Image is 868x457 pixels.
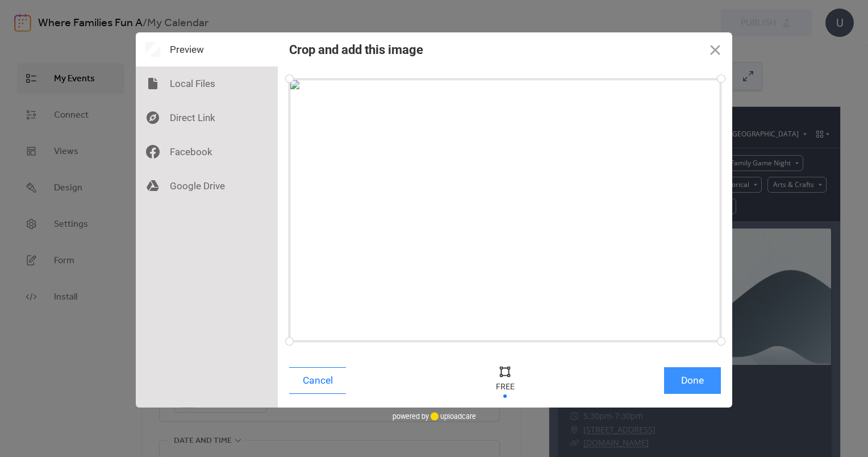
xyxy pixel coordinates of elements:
div: Direct Link [136,101,278,135]
div: Local Files [136,67,278,101]
button: Cancel [289,367,346,394]
div: powered by [393,408,476,425]
a: uploadcare [429,412,476,421]
div: Crop and add this image [289,43,423,57]
button: Done [664,367,721,394]
button: Close [698,32,732,67]
div: Preview [136,32,278,67]
div: Facebook [136,135,278,169]
div: Google Drive [136,169,278,203]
